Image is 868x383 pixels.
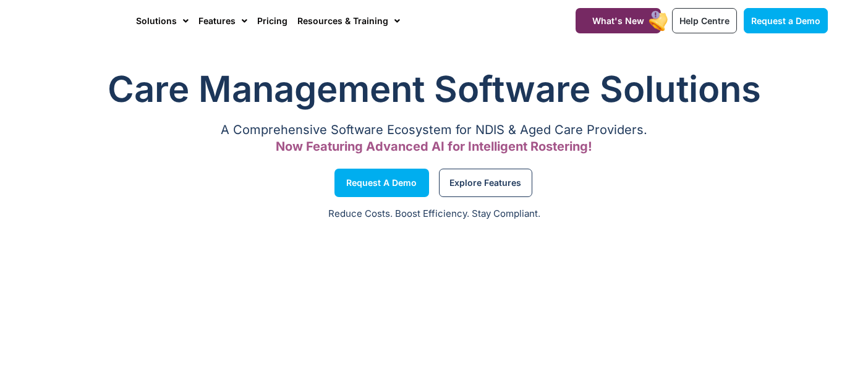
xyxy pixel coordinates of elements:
p: Reduce Costs. Boost Efficiency. Stay Compliant. [7,207,861,221]
a: Help Centre [672,8,737,33]
a: Explore Features [439,169,532,197]
span: Help Centre [679,15,730,26]
a: Request a Demo [334,169,429,197]
span: Explore Features [449,180,521,186]
img: CareMaster Logo [40,12,124,30]
h1: Care Management Software Solutions [40,64,828,114]
span: What's New [592,15,644,26]
span: Now Featuring Advanced AI for Intelligent Rostering! [276,139,592,154]
a: What's New [576,8,661,33]
span: Request a Demo [751,15,820,26]
a: Request a Demo [744,8,828,33]
span: Request a Demo [346,180,417,186]
p: A Comprehensive Software Ecosystem for NDIS & Aged Care Providers. [40,126,828,134]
